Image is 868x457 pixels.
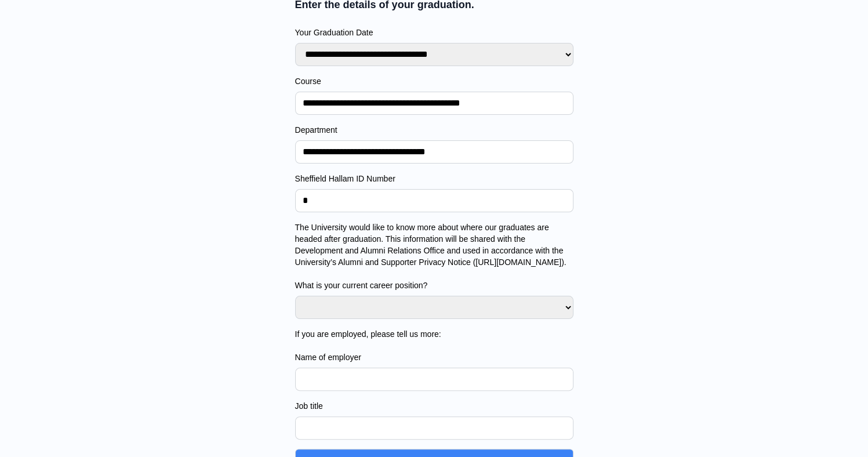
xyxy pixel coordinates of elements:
label: Sheffield Hallam ID Number [295,173,573,184]
label: Your Graduation Date [295,27,573,38]
label: Course [295,75,573,87]
label: The University would like to know more about where our graduates are headed after graduation. Thi... [295,222,573,291]
label: Department [295,124,573,136]
label: Job title [295,400,573,412]
label: If you are employed, please tell us more: Name of employer [295,328,573,363]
